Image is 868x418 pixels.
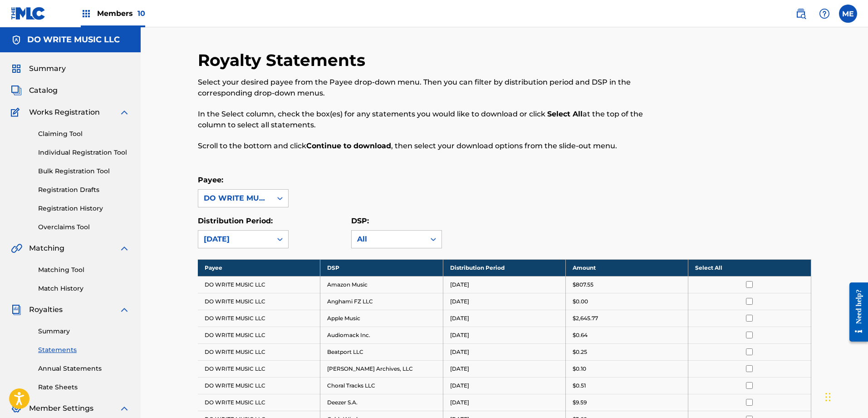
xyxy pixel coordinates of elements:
img: Works Registration [11,107,23,118]
a: Public Search [792,5,810,23]
p: Select your desired payee from the Payee drop-down menu. Then you can filter by distribution peri... [198,77,670,99]
p: $0.25 [573,348,587,356]
p: $0.10 [573,365,586,373]
p: $0.64 [573,331,588,339]
a: Annual Statements [38,364,130,373]
p: $0.00 [573,297,588,306]
img: Summary [11,63,22,74]
img: expand [119,403,130,414]
img: Matching [11,243,22,254]
div: Drag [825,383,831,411]
th: Select All [688,259,811,276]
td: DO WRITE MUSIC LLC [198,293,320,310]
td: DO WRITE MUSIC LLC [198,343,320,360]
td: [DATE] [443,377,565,394]
span: Royalties [29,304,63,315]
div: Help [815,5,834,23]
span: 10 [137,9,145,18]
td: Anghami FZ LLC [320,293,443,310]
div: DO WRITE MUSIC LLC [204,193,266,204]
a: Individual Registration Tool [38,148,130,157]
strong: Continue to download [306,141,391,150]
label: DSP: [351,217,369,225]
img: expand [119,243,130,254]
img: Member Settings [11,403,22,414]
div: [DATE] [204,234,266,245]
h5: DO WRITE MUSIC LLC [27,35,120,45]
img: Royalties [11,304,22,315]
img: help [819,8,830,19]
a: Matching Tool [38,265,130,275]
span: Matching [29,243,64,254]
td: Apple Music [320,310,443,327]
td: [DATE] [443,394,565,411]
td: Audiomack Inc. [320,327,443,343]
td: DO WRITE MUSIC LLC [198,394,320,411]
strong: Select All [547,110,583,118]
p: In the Select column, check the box(es) for any statements you would like to download or click at... [198,109,670,131]
a: Overclaims Tool [38,222,130,232]
a: Match History [38,284,130,293]
a: Claiming Tool [38,129,130,139]
p: $2,645.77 [573,314,598,322]
td: [DATE] [443,327,565,343]
td: DO WRITE MUSIC LLC [198,310,320,327]
img: Catalog [11,85,22,96]
p: Scroll to the bottom and click , then select your download options from the slide-out menu. [198,141,670,151]
th: Amount [565,259,688,276]
td: [PERSON_NAME] Archives, LLC [320,360,443,377]
img: MLC Logo [11,7,46,20]
h2: Royalty Statements [198,50,370,71]
img: expand [119,107,130,118]
p: $9.59 [573,398,587,407]
p: $807.55 [573,281,593,289]
td: DO WRITE MUSIC LLC [198,360,320,377]
label: Distribution Period: [198,217,273,225]
a: SummarySummary [11,63,66,74]
img: Top Rightsholders [81,8,92,19]
span: Members [97,8,145,19]
td: Amazon Music [320,276,443,293]
td: Beatport LLC [320,343,443,360]
td: [DATE] [443,276,565,293]
a: Summary [38,327,130,336]
img: Accounts [11,35,22,45]
span: Summary [29,63,66,74]
td: Deezer S.A. [320,394,443,411]
span: Works Registration [29,107,100,118]
td: [DATE] [443,310,565,327]
td: DO WRITE MUSIC LLC [198,377,320,394]
td: [DATE] [443,360,565,377]
td: [DATE] [443,343,565,360]
iframe: Chat Widget [823,374,868,418]
img: search [795,8,806,19]
th: Distribution Period [443,259,565,276]
td: DO WRITE MUSIC LLC [198,276,320,293]
td: DO WRITE MUSIC LLC [198,327,320,343]
a: Bulk Registration Tool [38,166,130,176]
td: Choral Tracks LLC [320,377,443,394]
span: Catalog [29,85,58,96]
label: Payee: [198,176,223,184]
a: Registration History [38,204,130,213]
iframe: Resource Center [843,276,868,349]
div: User Menu [839,5,857,23]
a: Registration Drafts [38,185,130,195]
span: Member Settings [29,403,93,414]
th: Payee [198,259,320,276]
div: All [357,234,420,245]
p: $0.51 [573,382,586,390]
a: CatalogCatalog [11,85,58,96]
a: Rate Sheets [38,383,130,392]
a: Statements [38,345,130,355]
td: [DATE] [443,293,565,310]
th: DSP [320,259,443,276]
img: expand [119,304,130,315]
